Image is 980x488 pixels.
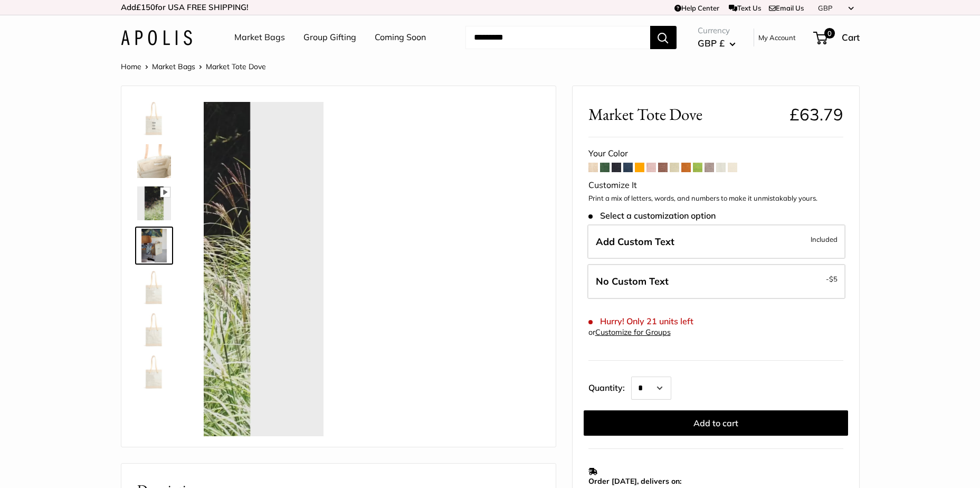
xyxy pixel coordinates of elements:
[587,224,845,259] label: Add Custom Text
[588,105,782,124] span: Market Tote Dove
[824,28,834,39] span: 0
[135,100,173,138] a: Market Tote Dove
[650,26,677,49] button: Search
[842,32,860,43] span: Cart
[465,26,650,49] input: Search...
[121,60,266,73] nav: Breadcrumb
[596,275,669,287] span: No Custom Text
[729,4,761,12] a: Text Us
[135,184,173,222] a: Market Tote Dove
[375,30,426,45] a: Coming Soon
[789,104,843,125] span: £63.79
[135,227,173,265] a: Market Tote Dove
[135,269,173,307] a: Market Tote Dove
[588,146,843,162] div: Your Color
[698,23,736,38] span: Currency
[135,142,173,180] a: Market Tote Dove
[587,264,845,299] label: Leave Blank
[137,102,171,136] img: Market Tote Dove
[135,311,173,349] a: Market Tote Dove
[121,30,192,45] img: Apolis
[698,37,725,49] span: GBP £
[588,177,843,193] div: Customize It
[829,275,838,283] span: $5
[588,325,671,340] div: or
[814,29,860,46] a: 0 Cart
[758,31,796,44] a: My Account
[595,327,671,337] a: Customize for Groups
[206,62,266,71] span: Market Tote Dove
[674,4,719,12] a: Help Center
[826,273,838,285] span: -
[818,4,832,12] span: GBP
[811,233,838,246] span: Included
[588,193,843,204] p: Print a mix of letters, words, and numbers to make it unmistakably yours.
[698,35,736,52] button: GBP £
[137,313,171,347] img: Market Tote Dove
[588,373,631,400] label: Quantity:
[121,62,141,71] a: Home
[137,186,171,220] img: Market Tote Dove
[588,211,716,221] span: Select a customization option
[234,30,285,45] a: Market Bags
[769,4,804,12] a: Email Us
[136,2,155,12] span: £150
[588,476,681,486] strong: Order [DATE], delivers on:
[596,236,674,248] span: Add Custom Text
[135,353,173,391] a: Market Tote Dove
[584,410,848,436] button: Add to cart
[137,271,171,305] img: Market Tote Dove
[137,229,171,262] img: Market Tote Dove
[588,316,693,326] span: Hurry! Only 21 units left
[137,355,171,389] img: Market Tote Dove
[152,62,195,71] a: Market Bags
[303,30,356,45] a: Group Gifting
[137,144,171,178] img: Market Tote Dove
